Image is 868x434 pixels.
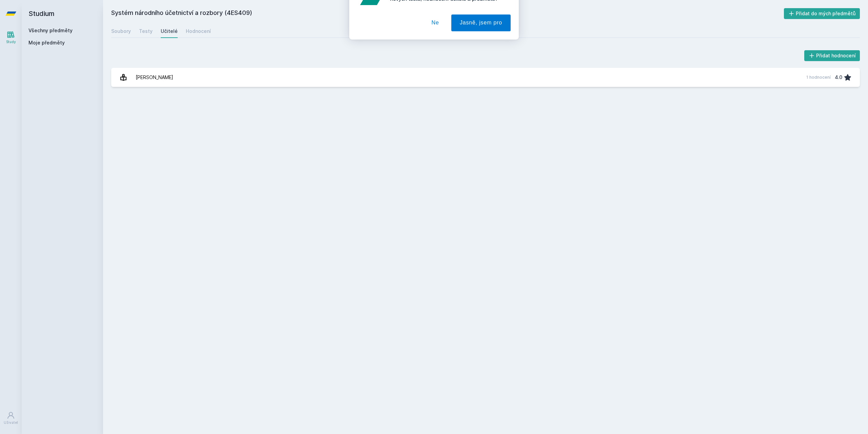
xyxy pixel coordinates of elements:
a: Uživatel [1,408,20,429]
div: [PERSON_NAME] [136,71,173,84]
img: notification icon [357,8,384,35]
div: [PERSON_NAME] dostávat tipy ohledně studia, nových testů, hodnocení učitelů a předmětů? [384,8,511,24]
div: Uživatel [4,420,18,425]
a: [PERSON_NAME] 1 hodnocení 4.0 [111,68,860,87]
div: 1 hodnocení [806,75,831,80]
button: Jasně, jsem pro [451,35,511,52]
button: Ne [423,35,448,52]
div: 4.0 [835,71,842,84]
